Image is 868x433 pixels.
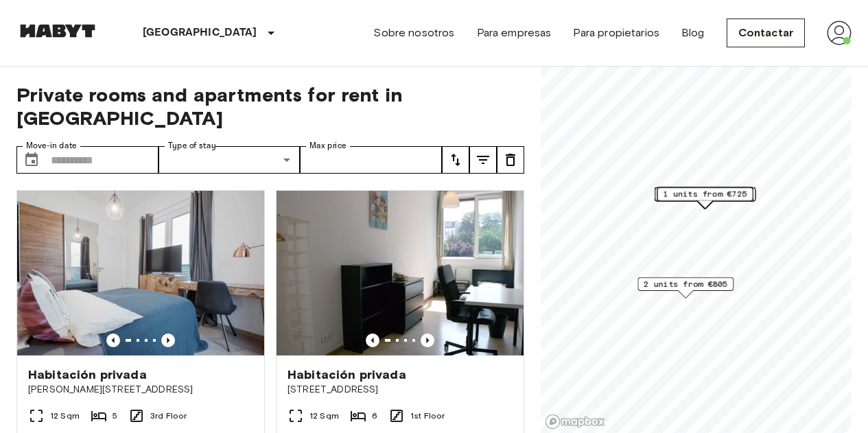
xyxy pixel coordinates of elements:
div: Map marker [657,187,753,209]
button: tune [497,146,524,174]
a: Para empresas [477,25,552,41]
span: Private rooms and apartments for rent in [GEOGRAPHIC_DATA] [16,83,524,130]
a: Sobre nosotros [373,25,454,41]
img: Habyt [16,24,99,38]
button: Previous image [161,333,175,347]
span: 2 units from €805 [644,278,727,290]
span: [STREET_ADDRESS] [288,383,513,397]
img: avatar [827,21,852,45]
label: Type of stay [168,140,216,152]
span: 12 Sqm [309,410,339,422]
span: 1 units from €725 [664,188,747,200]
div: Map marker [655,187,755,209]
span: 1st Floor [410,410,445,422]
button: Previous image [106,333,120,347]
label: Move-in date [26,140,77,152]
a: Contactar [727,19,805,47]
div: Map marker [637,277,734,299]
span: 6 [372,410,377,422]
span: 5 [113,410,117,422]
span: [PERSON_NAME][STREET_ADDRESS] [28,383,253,397]
a: Mapbox logo [545,414,605,430]
a: Blog [681,25,705,41]
p: [GEOGRAPHIC_DATA] [143,25,257,41]
span: Habitación privada [28,366,147,383]
button: Choose date [18,146,45,174]
img: Marketing picture of unit DE-01-008-005-03HF [17,191,264,355]
button: tune [469,146,497,174]
span: 3rd Floor [150,410,187,422]
a: Para propietarios [573,25,659,41]
button: Previous image [421,333,434,347]
img: Marketing picture of unit DE-01-041-02M [277,191,524,355]
span: Habitación privada [288,366,406,383]
label: Max price [309,140,347,152]
button: Previous image [366,333,379,347]
button: tune [442,146,469,174]
span: 12 Sqm [50,410,80,422]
